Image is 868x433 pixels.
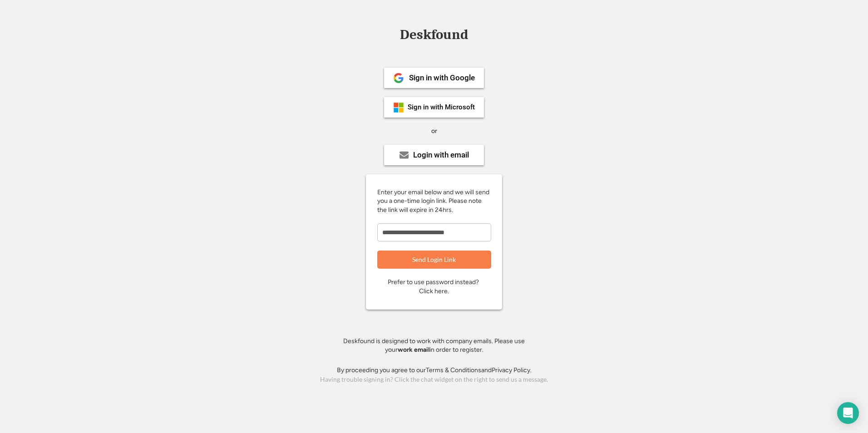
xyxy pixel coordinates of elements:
div: or [431,127,437,136]
strong: work email [398,346,429,354]
div: Sign in with Microsoft [408,104,475,111]
img: ms-symbollockup_mssymbol_19.png [393,102,404,113]
div: By proceeding you agree to our and [337,366,532,375]
div: Login with email [413,151,469,159]
div: Deskfound [395,28,473,42]
img: 1024px-Google__G__Logo.svg.png [393,73,404,84]
div: Open Intercom Messenger [837,402,859,424]
button: Send Login Link [377,251,491,269]
div: Prefer to use password instead? Click here. [388,278,480,295]
a: Terms & Conditions [426,366,481,374]
div: Deskfound is designed to work with company emails. Please use your in order to register. [332,337,536,354]
div: Enter your email below and we will send you a one-time login link. Please note the link will expi... [377,188,491,215]
a: Privacy Policy. [492,366,532,374]
div: Sign in with Google [409,74,475,82]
